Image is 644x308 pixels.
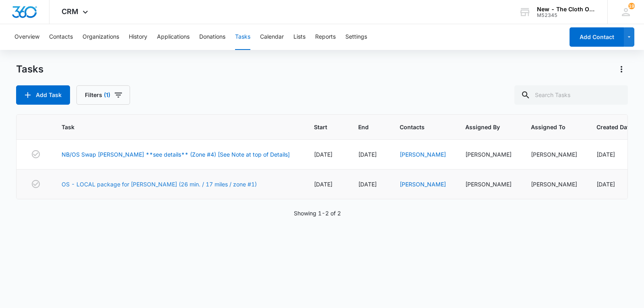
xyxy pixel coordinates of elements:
button: History [129,24,147,50]
div: account id [537,12,596,18]
div: [PERSON_NAME] [531,150,577,159]
button: Tasks [235,24,250,50]
a: [PERSON_NAME] [400,151,446,158]
p: Showing 1-2 of 2 [294,209,341,217]
button: Contacts [49,24,73,50]
span: [DATE] [314,181,332,188]
span: [DATE] [358,181,377,188]
input: Search Tasks [514,85,628,105]
span: (1) [104,92,110,98]
span: Assigned To [531,123,566,131]
button: Reports [315,24,336,50]
span: Assigned By [465,123,500,131]
div: [PERSON_NAME] [531,180,577,188]
button: Filters(1) [76,85,130,105]
div: [PERSON_NAME] [465,150,512,159]
span: 19 [628,3,635,9]
button: Overview [14,24,39,50]
span: [DATE] [358,151,377,158]
span: End [358,123,369,131]
span: Created Date [597,123,632,131]
button: Add Contact [570,27,624,47]
span: [DATE] [314,151,332,158]
div: [PERSON_NAME] [465,180,512,188]
a: [PERSON_NAME] [400,181,446,188]
span: Contacts [400,123,434,131]
button: Organizations [83,24,119,50]
a: OS - LOCAL package for [PERSON_NAME] (26 min. / 17 miles / zone #1) [62,180,257,188]
button: Donations [199,24,225,50]
h1: Tasks [16,63,43,75]
button: Settings [345,24,367,50]
button: Calendar [260,24,284,50]
span: Start [314,123,327,131]
a: NB/OS Swap [PERSON_NAME] **see details** (Zone #4) [See Note at top of Details] [62,150,290,159]
span: Task [62,123,283,131]
div: notifications count [628,3,635,9]
button: Add Task [16,85,70,105]
span: [DATE] [597,151,615,158]
div: account name [537,6,596,12]
span: CRM [62,7,78,16]
button: Lists [293,24,305,50]
button: Actions [615,63,628,76]
button: Applications [157,24,190,50]
span: [DATE] [597,181,615,188]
